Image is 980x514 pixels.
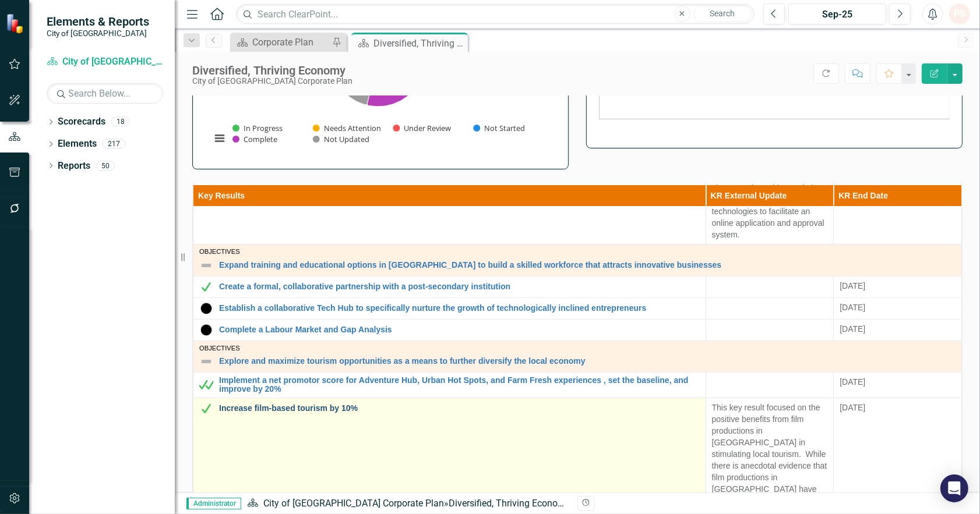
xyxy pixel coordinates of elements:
[949,3,970,24] button: PS
[706,319,834,341] td: Double-Click to Edit
[219,404,700,413] a: Increase film-based tourism by 10%
[47,15,149,29] span: Elements & Reports
[834,319,962,341] td: Double-Click to Edit
[199,402,213,416] img: Partially Met
[186,498,241,509] span: Administrator
[199,355,213,368] img: Not Defined
[940,474,968,502] div: Open Intercom Messenger
[219,304,700,313] a: Establish a collaborative Tech Hub to specifically nurture the growth of technologically inclined...
[247,497,569,511] div: »
[232,134,277,144] button: Show Complete
[199,378,213,392] img: Met
[199,258,213,272] img: Not Defined
[111,117,130,127] div: 18
[193,372,706,398] td: Double-Click to Edit Right Click for Context Menu
[236,4,755,24] input: Search ClearPoint...
[252,35,329,49] div: Corporate Plan
[710,9,735,18] span: Search
[199,302,213,316] img: Not Met
[193,341,962,372] td: Double-Click to Edit Right Click for Context Menu
[834,372,962,398] td: Double-Click to Edit
[484,123,525,133] text: Not Started
[404,123,452,133] text: Under Review
[192,77,352,86] div: City of [GEOGRAPHIC_DATA] Corporate Plan
[219,376,700,394] a: Implement a net promotor score for Adventure Hub, Urban Hot Spots, and Farm Fresh experiences , s...
[393,123,453,133] button: Show Under Review
[199,280,213,294] img: Partially Met
[706,297,834,319] td: Double-Click to Edit
[263,498,444,509] a: City of [GEOGRAPHIC_DATA] Corporate Plan
[47,29,149,38] small: City of [GEOGRAPHIC_DATA]
[193,297,706,319] td: Double-Click to Edit Right Click for Context Menu
[219,325,700,334] a: Complete a Labour Market and Gap Analysis
[324,134,369,144] text: Not Updated
[693,6,752,22] button: Search
[313,123,380,133] button: Show Needs Attention
[103,139,125,149] div: 217
[219,282,700,291] a: Create a formal, collaborative partnership with a post-secondary institution
[199,248,956,255] div: Objectives
[373,36,465,51] div: Diversified, Thriving Economy
[5,12,27,34] img: ClearPoint Strategy
[193,319,706,341] td: Double-Click to Edit Right Click for Context Menu
[792,8,882,22] div: Sep-25
[788,3,886,24] button: Sep-25
[840,403,865,412] span: [DATE]
[58,137,97,151] a: Elements
[58,159,90,173] a: Reports
[192,64,352,77] div: Diversified, Thriving Economy
[706,276,834,297] td: Double-Click to Edit
[199,345,956,352] div: Objectives
[199,323,213,337] img: Not Met
[244,123,283,133] text: In Progress
[233,35,329,49] a: Corporate Plan
[834,297,962,319] td: Double-Click to Edit
[47,55,163,69] a: City of [GEOGRAPHIC_DATA] Corporate Plan
[840,281,865,290] span: [DATE]
[449,498,570,509] div: Diversified, Thriving Economy
[211,130,227,146] button: View chart menu, Chart
[313,134,369,144] button: Show Not Updated
[219,261,956,270] a: Expand training and educational options in [GEOGRAPHIC_DATA] to build a skilled workforce that at...
[840,377,865,387] span: [DATE]
[473,123,524,133] button: Show Not Started
[834,276,962,297] td: Double-Click to Edit
[232,123,283,133] button: Show In Progress
[96,161,115,171] div: 50
[193,276,706,297] td: Double-Click to Edit Right Click for Context Menu
[706,372,834,398] td: Double-Click to Edit
[244,134,277,144] text: Complete
[47,83,163,104] input: Search Below...
[324,123,381,133] text: Needs Attention
[193,244,962,276] td: Double-Click to Edit Right Click for Context Menu
[840,303,865,312] span: [DATE]
[840,324,865,334] span: [DATE]
[58,115,105,129] a: Scorecards
[219,357,956,366] a: Explore and maximize tourism opportunities as a means to further diversify the local economy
